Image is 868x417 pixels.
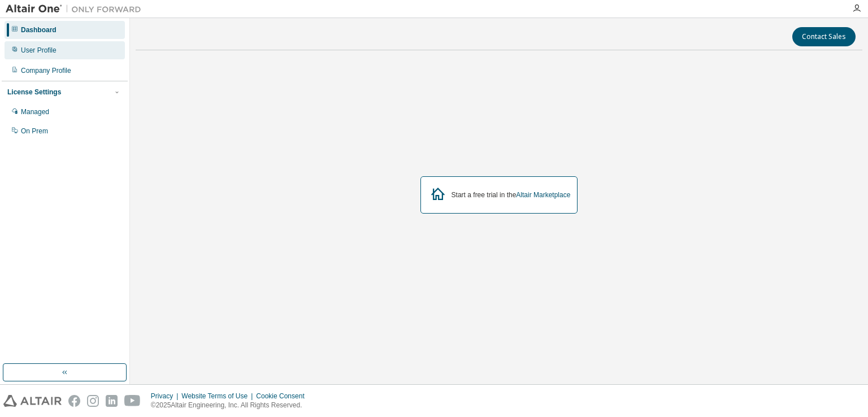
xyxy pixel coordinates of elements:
[21,66,71,75] div: Company Profile
[256,392,311,401] div: Cookie Consent
[151,401,311,410] p: © 2025 Altair Engineering, Inc. All Rights Reserved.
[516,191,570,199] a: Altair Marketplace
[7,88,61,97] div: License Settings
[68,395,80,407] img: facebook.svg
[181,392,256,401] div: Website Terms of Use
[21,107,49,116] div: Managed
[21,25,57,34] div: Dashboard
[21,127,48,136] div: On Prem
[106,395,118,407] img: linkedin.svg
[3,395,62,407] img: altair_logo.svg
[792,27,856,46] button: Contact Sales
[151,392,181,401] div: Privacy
[6,3,147,15] img: Altair One
[124,395,141,407] img: youtube.svg
[452,190,571,199] div: Start a free trial in the
[87,395,99,407] img: instagram.svg
[21,46,57,55] div: User Profile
